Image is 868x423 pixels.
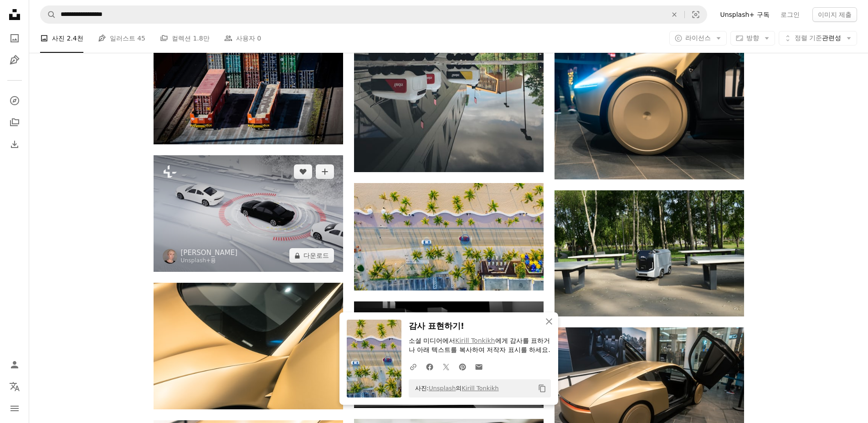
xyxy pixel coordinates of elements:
[163,249,177,264] img: Galina Nelyubova의 프로필로 이동
[775,7,805,22] a: 로그인
[40,5,707,24] form: 사이트 전체에서 이미지 찾기
[534,381,550,396] button: 클립보드에 복사하기
[154,209,343,218] a: 두 대의 차가 눈 덮인 도로를 달리고 있습니다.
[5,5,24,25] a: 홈 — Unsplash
[664,6,684,23] button: 삭제
[5,51,24,69] a: 일러스트
[555,112,744,120] a: 타일 바닥에 있는 로봇의 클로즈업
[354,301,544,408] img: 흰색 테이블에 흰색과 빨간색 세라믹 머그잔
[555,53,744,179] img: 타일 바닥에 있는 로봇의 클로즈업
[160,24,210,53] a: 컬렉션 1.8만
[5,377,24,396] button: 언어
[555,386,744,394] a: 건물에 전시된 금색 자동차
[154,83,343,92] a: 나란히 앉아 있는 두 개의 화물 컨테이너
[714,7,775,22] a: Unsplash+ 구독
[5,356,24,374] a: 로그인 / 가입
[471,357,487,376] a: 이메일로 공유에 공유
[41,6,56,23] button: Unsplash 검색
[555,190,744,316] img: 피크닉 테이블 옆 공원에 주차된 전기 자동차
[5,29,24,47] a: 사진
[730,31,775,46] button: 방향
[137,33,145,43] span: 45
[429,385,456,392] a: Unsplash
[555,249,744,257] a: 피크닉 테이블 옆 공원에 주차된 전기 자동차
[154,31,343,145] img: 나란히 앉아 있는 두 개의 화물 컨테이너
[154,155,343,272] img: 두 대의 차가 눈 덮인 도로를 달리고 있습니다.
[438,357,454,376] a: Twitter에 공유
[795,34,822,41] span: 정렬 기준
[154,283,343,409] img: 자동차 내부를 클로즈업한 사진
[316,164,334,179] button: 컬렉션에 추가
[409,320,551,333] h3: 감사 표현하기!
[455,337,495,344] a: Kirill Tonkikh
[257,33,261,43] span: 0
[454,357,471,376] a: Pinterest에 공유
[685,34,711,41] span: 라이선스
[181,257,238,265] div: 용
[411,381,499,396] span: 사진: 의
[685,6,707,23] button: 시각적 검색
[98,24,145,53] a: 일러스트 45
[746,34,759,41] span: 방향
[795,34,841,43] span: 관련성
[421,357,438,376] a: Facebook에 공유
[669,31,727,46] button: 라이선스
[5,92,24,110] a: 탐색
[354,183,544,290] img: 야자수가 있는 해변의 조감도
[154,342,343,350] a: 자동차 내부를 클로즈업한 사진
[5,399,24,418] button: 메뉴
[181,248,238,257] a: [PERSON_NAME]
[779,31,857,46] button: 정렬 기준관련성
[224,24,261,53] a: 사용자 0
[181,257,211,264] a: Unsplash+
[5,135,24,153] a: 다운로드 내역
[5,113,24,132] a: 컬렉션
[289,248,334,263] button: 다운로드
[354,232,544,240] a: 야자수가 있는 해변의 조감도
[193,33,209,43] span: 1.8만
[409,336,551,355] p: 소셜 미디어에서 에게 감사를 표하거나 아래 텍스트를 복사하여 저작자 표시를 하세요.
[812,7,857,22] button: 이미지 제출
[462,385,498,392] a: Kirill Tonkikh
[294,164,312,179] button: 좋아요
